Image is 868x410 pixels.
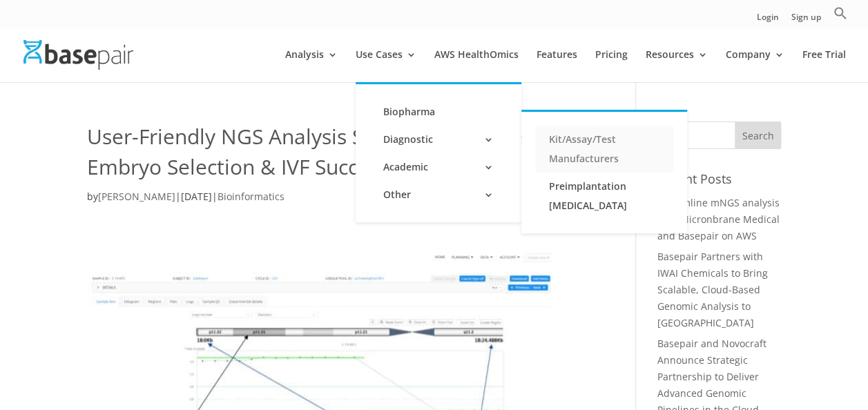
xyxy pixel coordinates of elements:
[833,6,847,28] a: Search Icon Link
[757,13,779,28] a: Login
[537,50,577,82] a: Features
[833,6,847,20] svg: Search
[657,196,779,242] a: Streamline mNGS analysis with Micronbrane Medical and Basepair on AWS
[23,40,133,70] img: Basepair
[791,13,821,28] a: Sign up
[87,188,598,215] p: by | |
[802,50,846,82] a: Free Trial
[657,250,767,329] a: Basepair Partners with IWAI Chemicals to Bring Scalable, Cloud-Based Genomic Analysis to [GEOGRAP...
[646,50,708,82] a: Resources
[735,121,782,149] input: Search
[726,50,784,82] a: Company
[595,50,628,82] a: Pricing
[535,173,673,219] a: Preimplantation [MEDICAL_DATA]
[356,50,416,82] a: Use Cases
[535,126,673,173] a: Kit/Assay/Test Manufacturers
[87,121,598,188] h1: User-Friendly NGS Analysis Software Improves Embryo Selection & IVF Success Rates
[434,50,519,82] a: AWS HealthOmics
[218,190,284,203] a: Bioinformatics
[285,50,338,82] a: Analysis
[369,153,508,181] a: Academic
[181,190,212,203] span: [DATE]
[799,341,851,393] iframe: Drift Widget Chat Controller
[369,98,508,126] a: Biopharma
[369,181,508,208] a: Other
[98,190,175,203] a: [PERSON_NAME]
[657,170,781,195] h4: Recent Posts
[369,126,508,153] a: Diagnostic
